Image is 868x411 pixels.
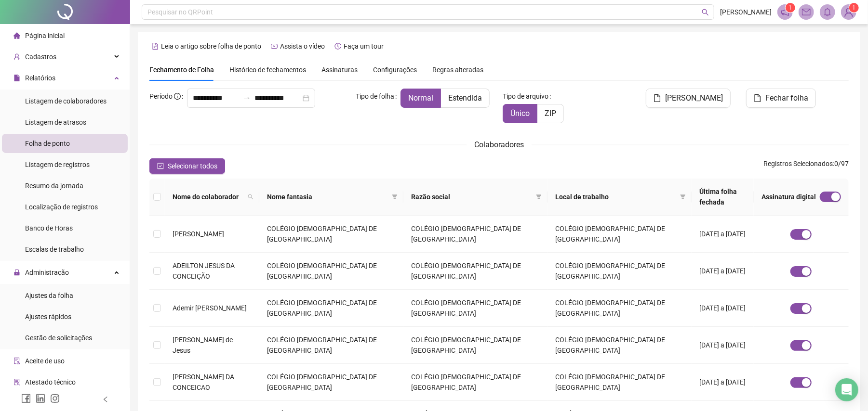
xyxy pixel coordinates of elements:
span: Banco de Horas [25,224,73,232]
td: [DATE] a [DATE] [692,253,754,290]
span: swap-right [243,94,251,102]
span: Resumo da jornada [25,182,83,190]
span: filter [390,190,400,204]
span: Único [510,109,530,118]
td: COLÉGIO [DEMOGRAPHIC_DATA] DE [GEOGRAPHIC_DATA] [259,290,403,327]
span: Faça um tour [344,42,384,50]
span: Folha de ponto [25,140,70,147]
div: Open Intercom Messenger [835,378,858,401]
td: [DATE] a [DATE] [692,290,754,327]
span: mail [802,8,811,16]
span: youtube [271,43,278,50]
td: [DATE] a [DATE] [692,364,754,401]
button: Fechar folha [746,89,816,108]
span: Fechar folha [765,92,808,104]
span: user-add [13,53,20,60]
td: [DATE] a [DATE] [692,216,754,253]
span: search [248,194,254,200]
span: Local de trabalho [555,192,676,202]
span: [PERSON_NAME] DA CONCEICAO [173,373,234,391]
sup: 1 [786,3,795,13]
span: [PERSON_NAME] de Jesus [173,336,233,354]
span: Relatórios [25,74,55,82]
span: [PERSON_NAME] [665,92,723,104]
span: [PERSON_NAME] [720,7,772,17]
span: Normal [408,93,433,103]
span: 1 [853,4,856,11]
td: COLÉGIO [DEMOGRAPHIC_DATA] DE [GEOGRAPHIC_DATA] [403,364,548,401]
span: Ajustes rápidos [25,313,71,321]
span: Selecionar todos [168,161,217,171]
span: [PERSON_NAME] [173,230,224,238]
span: Registros Selecionados [763,160,833,167]
td: COLÉGIO [DEMOGRAPHIC_DATA] DE [GEOGRAPHIC_DATA] [548,327,692,364]
td: COLÉGIO [DEMOGRAPHIC_DATA] DE [GEOGRAPHIC_DATA] [403,327,548,364]
span: Leia o artigo sobre folha de ponto [161,42,261,50]
span: Assista o vídeo [280,42,325,50]
span: file-text [152,43,159,50]
td: COLÉGIO [DEMOGRAPHIC_DATA] DE [GEOGRAPHIC_DATA] [548,290,692,327]
span: linkedin [36,394,45,403]
td: [DATE] a [DATE] [692,327,754,364]
span: file [754,94,761,102]
span: solution [13,379,20,385]
span: search [246,190,255,204]
span: Assinatura digital [761,192,816,202]
span: file [13,75,20,81]
span: Colaboradores [474,140,524,149]
span: lock [13,269,20,276]
span: filter [678,190,688,204]
span: ADEILTON JESUS DA CONCEIÇÃO [173,262,235,280]
span: audit [13,358,20,364]
span: Localização de registros [25,203,98,211]
span: file [654,94,661,102]
span: Regras alteradas [432,66,483,73]
td: COLÉGIO [DEMOGRAPHIC_DATA] DE [GEOGRAPHIC_DATA] [259,253,403,290]
span: Listagem de colaboradores [25,97,107,105]
td: COLÉGIO [DEMOGRAPHIC_DATA] DE [GEOGRAPHIC_DATA] [548,364,692,401]
span: Listagem de atrasos [25,118,86,126]
td: COLÉGIO [DEMOGRAPHIC_DATA] DE [GEOGRAPHIC_DATA] [403,253,548,290]
span: search [702,9,709,16]
span: instagram [50,394,60,403]
span: Página inicial [25,32,65,39]
span: ZIP [545,109,556,118]
span: Fechamento de Folha [149,66,214,74]
span: check-square [157,163,164,169]
span: bell [823,8,832,16]
span: Assinaturas [321,66,358,73]
td: COLÉGIO [DEMOGRAPHIC_DATA] DE [GEOGRAPHIC_DATA] [259,216,403,253]
span: history [334,43,341,50]
span: Histórico de fechamentos [229,66,306,74]
td: COLÉGIO [DEMOGRAPHIC_DATA] DE [GEOGRAPHIC_DATA] [548,253,692,290]
span: Escalas de trabalho [25,245,84,253]
button: [PERSON_NAME] [646,89,731,108]
span: to [243,94,251,102]
img: 68789 [841,5,856,19]
span: filter [534,190,544,204]
span: facebook [21,394,31,403]
span: Cadastros [25,53,56,61]
span: filter [680,194,686,200]
span: Listagem de registros [25,161,90,168]
th: Última folha fechada [692,179,754,216]
span: left [102,396,109,403]
sup: Atualize o seu contato no menu Meus Dados [849,3,859,13]
span: Administração [25,269,69,276]
span: : 0 / 97 [763,158,849,174]
span: Período [149,92,173,100]
span: filter [392,194,398,200]
span: Nome do colaborador [173,192,244,202]
span: Tipo de arquivo [503,91,548,102]
span: info-circle [174,93,181,100]
span: Tipo de folha [356,91,394,102]
span: Gestão de solicitações [25,334,92,342]
span: Atestado técnico [25,378,76,386]
span: Aceite de uso [25,357,65,365]
span: Configurações [373,66,417,73]
span: notification [781,8,789,16]
span: Estendida [448,93,482,103]
span: Razão social [411,192,532,202]
td: COLÉGIO [DEMOGRAPHIC_DATA] DE [GEOGRAPHIC_DATA] [259,327,403,364]
span: home [13,32,20,39]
